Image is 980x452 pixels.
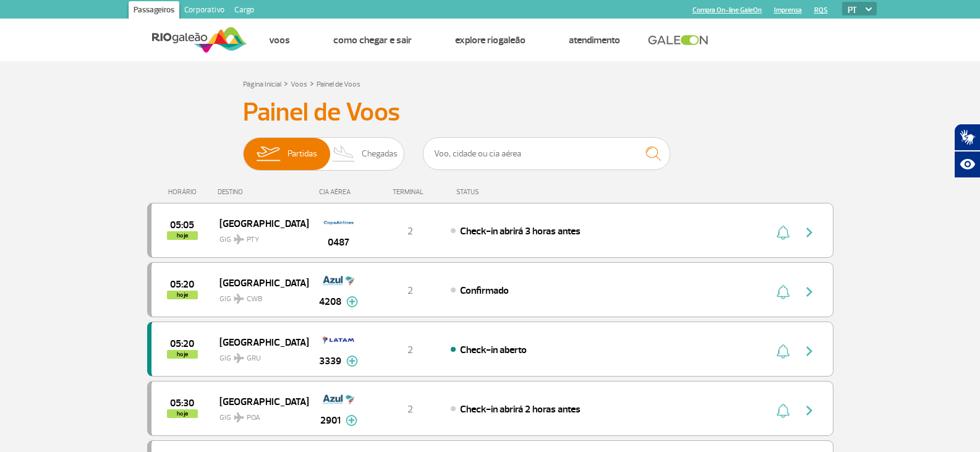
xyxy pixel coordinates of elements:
[455,34,526,46] a: Explore RIOgaleão
[219,275,299,291] span: [GEOGRAPHIC_DATA]
[234,353,244,363] img: destiny_airplane.svg
[319,294,341,309] span: 4208
[167,409,198,418] span: hoje
[370,188,450,196] div: TERMINAL
[170,399,194,407] span: 2025-09-26 05:30:00
[333,34,412,46] a: Como chegar e sair
[269,34,290,46] a: Voos
[319,354,341,369] span: 3339
[460,344,527,356] span: Check-in aberto
[814,6,828,14] a: RQS
[284,76,288,90] a: >
[569,34,620,46] a: Atendimento
[229,1,259,21] a: Cargo
[179,1,229,21] a: Corporativo
[308,188,370,196] div: CIA AÉREA
[407,225,413,237] span: 2
[288,138,317,170] span: Partidas
[167,231,198,240] span: hoje
[777,225,790,240] img: sino-painel-voo.svg
[247,353,261,364] span: GRU
[460,284,509,297] span: Confirmado
[234,412,244,422] img: destiny_airplane.svg
[219,334,299,350] span: [GEOGRAPHIC_DATA]
[407,284,413,297] span: 2
[129,1,179,21] a: Passageiros
[407,403,413,416] span: 2
[346,356,358,367] img: mais-info-painel-voo.svg
[170,280,194,289] span: 2025-09-26 05:20:00
[802,344,817,359] img: seta-direita-painel-voo.svg
[219,406,299,424] span: GIG
[802,403,817,418] img: seta-direita-painel-voo.svg
[219,346,299,364] span: GIG
[291,80,307,89] a: Voos
[362,138,398,170] span: Chegadas
[320,413,341,428] span: 2901
[450,188,551,196] div: STATUS
[243,80,281,89] a: Página Inicial
[170,339,194,348] span: 2025-09-26 05:20:00
[423,137,670,170] input: Voo, cidade ou cia aérea
[167,291,198,299] span: hoje
[802,284,817,299] img: seta-direita-painel-voo.svg
[247,294,262,305] span: CWB
[219,393,299,409] span: [GEOGRAPHIC_DATA]
[954,124,980,178] div: Plugin de acessibilidade da Hand Talk.
[247,412,260,424] span: POA
[460,225,581,237] span: Check-in abrirá 3 horas antes
[310,76,314,90] a: >
[170,221,194,229] span: 2025-09-26 05:05:00
[234,294,244,304] img: destiny_airplane.svg
[249,138,288,170] img: slider-embarque
[777,284,790,299] img: sino-painel-voo.svg
[243,97,738,128] h3: Painel de Voos
[777,344,790,359] img: sino-painel-voo.svg
[247,234,259,245] span: PTY
[219,228,299,245] span: GIG
[328,235,349,250] span: 0487
[774,6,802,14] a: Imprensa
[234,234,244,244] img: destiny_airplane.svg
[954,151,980,178] button: Abrir recursos assistivos.
[407,344,413,356] span: 2
[777,403,790,418] img: sino-painel-voo.svg
[346,415,357,426] img: mais-info-painel-voo.svg
[692,6,762,14] a: Compra On-line GaleOn
[326,138,362,170] img: slider-desembarque
[218,188,308,196] div: DESTINO
[802,225,817,240] img: seta-direita-painel-voo.svg
[167,350,198,359] span: hoje
[219,215,299,231] span: [GEOGRAPHIC_DATA]
[219,287,299,305] span: GIG
[317,80,360,89] a: Painel de Voos
[151,188,218,196] div: HORÁRIO
[346,296,358,307] img: mais-info-painel-voo.svg
[460,403,581,416] span: Check-in abrirá 2 horas antes
[954,124,980,151] button: Abrir tradutor de língua de sinais.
